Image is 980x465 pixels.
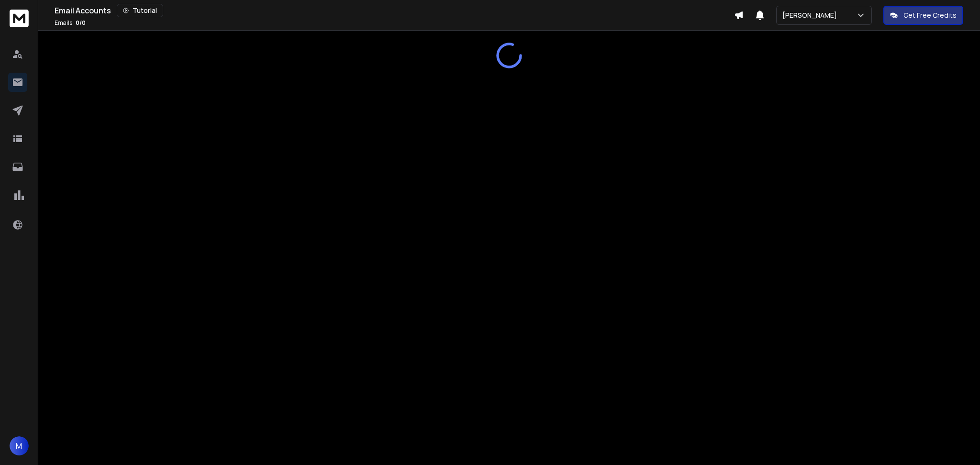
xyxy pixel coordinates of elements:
[903,11,957,20] p: Get Free Credits
[10,436,29,455] button: M
[782,11,841,20] p: [PERSON_NAME]
[55,19,86,27] p: Emails :
[55,4,734,17] div: Email Accounts
[76,19,86,27] span: 0 / 0
[883,6,963,25] button: Get Free Credits
[117,4,163,17] button: Tutorial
